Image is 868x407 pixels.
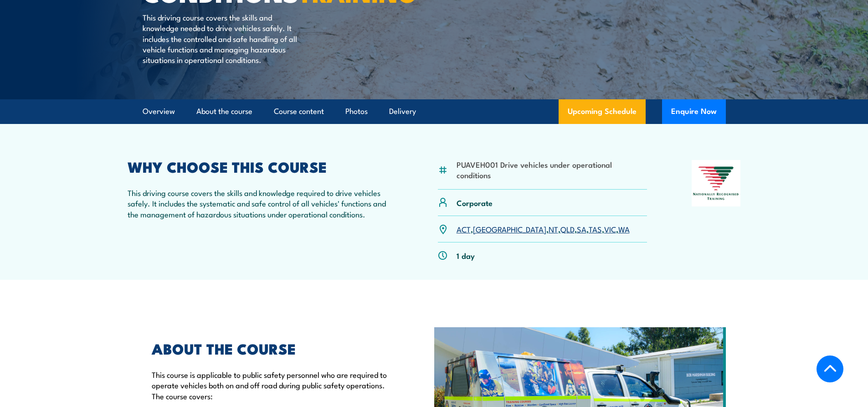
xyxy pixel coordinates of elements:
h2: ABOUT THE COURSE [152,342,392,355]
a: [GEOGRAPHIC_DATA] [473,223,546,234]
h2: WHY CHOOSE THIS COURSE [128,160,394,173]
a: SA [577,223,586,234]
img: Nationally Recognised Training logo. [692,160,741,206]
p: , , , , , , , [457,224,630,234]
p: This driving course covers the skills and knowledge required to drive vehicles safely. It include... [128,187,394,219]
p: This driving course covers the skills and knowledge needed to drive vehicles safely. It includes ... [143,12,309,65]
a: Course content [274,99,324,124]
li: PUAVEH001 Drive vehicles under operational conditions [457,159,647,180]
a: Photos [345,99,368,124]
a: VIC [604,223,616,234]
a: Delivery [389,99,416,124]
p: This course is applicable to public safety personnel who are required to operate vehicles both on... [152,369,392,401]
p: 1 day [457,250,475,261]
button: Enquire Now [662,99,726,124]
a: WA [618,223,630,234]
a: Overview [143,99,175,124]
p: Corporate [457,197,493,208]
a: ACT [457,223,471,234]
a: About the course [196,99,252,124]
a: QLD [560,223,575,234]
a: TAS [589,223,602,234]
a: NT [549,223,558,234]
a: Upcoming Schedule [559,99,646,124]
